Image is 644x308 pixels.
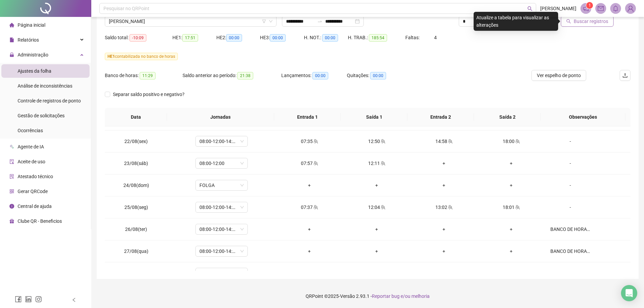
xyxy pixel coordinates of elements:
span: Versão [340,293,355,299]
div: H. NOT.: [304,34,348,42]
span: bell [613,5,619,11]
div: HE 3: [260,34,304,42]
th: Data [105,108,167,126]
span: Reportar bug e/ou melhoria [372,293,430,299]
span: team [313,161,318,166]
sup: 1 [586,2,593,9]
span: 08:00-12:00-14:00-18:00 [199,246,244,256]
div: Banco de horas: [105,72,183,79]
div: + [416,160,472,167]
div: 12:11 [349,160,405,167]
span: team [313,271,318,276]
span: team [447,271,453,276]
div: 07:37 [281,204,338,211]
span: HE 1 [108,54,115,59]
span: 23/08(sáb) [124,161,148,166]
span: team [447,205,453,210]
span: 11:29 [140,72,156,79]
span: home [9,23,14,27]
span: lock [9,52,14,57]
span: 08:00-12:00 [199,158,244,168]
span: Administração [18,52,48,57]
div: - [550,182,590,189]
span: filter [262,19,266,23]
div: 13:00 [416,269,472,277]
div: + [416,226,472,233]
span: Central de ajuda [18,204,52,209]
span: FOLGA [199,180,244,190]
div: + [281,247,338,255]
button: Ver espelho de ponto [531,70,586,81]
span: solution [9,174,14,179]
span: Ajustes da folha [18,68,51,74]
span: -10:09 [129,34,146,42]
span: 00:00 [312,72,328,79]
div: + [483,160,540,167]
span: 24/08(dom) [123,183,149,188]
div: + [416,247,472,255]
span: team [380,205,385,210]
span: 08:00-12:00-14:00-18:00 [199,224,244,234]
span: mail [598,5,604,11]
div: HE 1: [172,34,216,42]
span: 17:51 [182,34,198,42]
span: team [447,139,453,144]
div: + [483,247,540,255]
div: Saldo anterior ao período: [183,72,281,79]
div: 13:02 [416,204,472,211]
div: Saldo total: [105,34,172,42]
span: team [515,139,520,144]
span: Ver espelho de ponto [537,72,581,79]
div: 12:50 [349,138,405,145]
span: swap-right [317,19,323,24]
span: team [380,271,385,276]
span: Controle de registros de ponto [18,98,81,103]
span: 08:00-12:00-14:00-18:00 [199,202,244,212]
div: 17:59 [483,269,540,277]
footer: QRPoint © 2025 - 2.93.1 - [91,284,644,308]
span: to [317,19,323,24]
img: 77048 [625,3,636,14]
span: upload [622,73,628,78]
div: - [550,138,590,145]
span: 00:00 [226,34,242,42]
span: linkedin [25,296,32,303]
span: team [515,205,520,210]
th: Saída 1 [341,108,407,126]
th: Observações [541,108,625,126]
span: Página inicial [18,22,45,28]
span: Agente de IA [18,144,44,149]
span: Separar saldo positivo e negativo? [110,91,187,98]
span: 4 [434,35,437,40]
span: 00:00 [370,72,386,79]
div: 18:00 [483,138,540,145]
span: 08:00-12:00-14:00-18:00 [199,136,244,146]
div: + [281,226,338,233]
span: team [380,161,385,166]
span: 1 [589,3,591,8]
th: Entrada 1 [274,108,341,126]
button: Buscar registros [561,16,614,27]
span: left [72,298,76,302]
span: Observações [546,113,620,121]
div: 14:58 [416,138,472,145]
span: 22/08(sex) [124,139,148,144]
div: - [550,160,590,167]
span: Aceite de uso [18,159,45,164]
span: instagram [35,296,42,303]
div: Lançamentos: [281,72,347,79]
div: - [550,204,590,211]
th: Saída 2 [474,108,541,126]
span: facebook [15,296,22,303]
th: Jornadas [167,108,274,126]
div: Open Intercom Messenger [621,285,637,301]
span: Gerar QRCode [18,189,48,194]
div: HE 2: [216,34,260,42]
th: Entrada 2 [407,108,474,126]
span: qrcode [9,189,14,194]
div: + [281,182,338,189]
span: gift [9,219,14,223]
div: Atualize a tabela para visualizar as alterações [474,12,558,31]
span: Faltas: [405,35,421,40]
span: 08:00-12:00-14:00-18:00 [199,268,244,278]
